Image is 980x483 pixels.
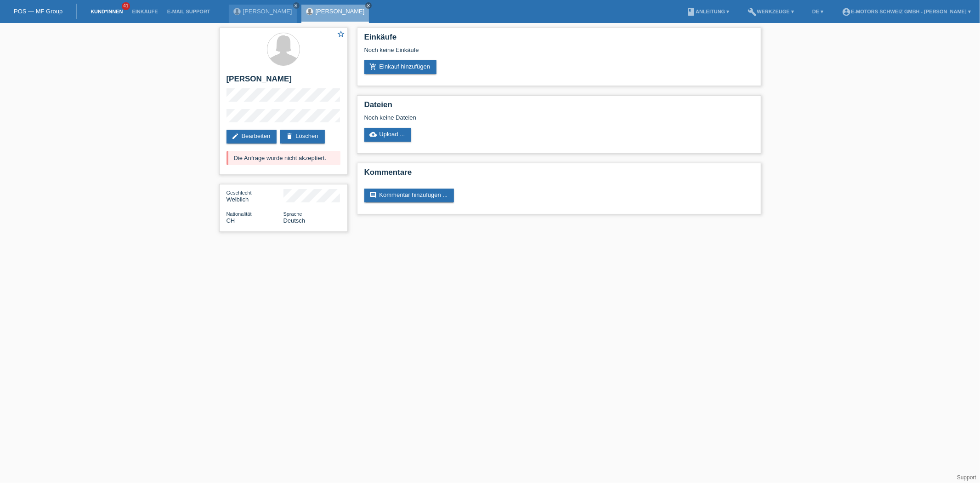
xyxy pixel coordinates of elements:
[227,75,340,88] h2: [PERSON_NAME]
[364,100,754,114] h2: Dateien
[364,46,754,60] div: Noch keine Einkäufe
[232,132,239,140] i: edit
[808,9,828,14] a: DE ▾
[227,151,340,165] div: Die Anfrage wurde nicht akzeptiert.
[243,8,292,15] a: [PERSON_NAME]
[286,132,293,140] i: delete
[364,128,412,142] a: cloud_uploadUpload ...
[743,9,799,14] a: buildWerkzeuge ▾
[163,9,215,14] a: E-Mail Support
[842,7,851,17] i: account_circle
[227,211,252,217] span: Nationalität
[686,7,696,17] i: book
[293,2,300,9] a: close
[682,9,734,14] a: bookAnleitung ▾
[227,189,283,203] div: Weiblich
[365,2,372,9] a: close
[370,63,377,70] i: add_shopping_cart
[337,30,346,40] a: star_border
[364,168,754,182] h2: Kommentare
[364,33,754,46] h2: Einkäufe
[364,114,645,121] div: Noch keine Dateien
[957,474,976,481] a: Support
[370,131,377,138] i: cloud_upload
[14,8,62,15] a: POS — MF Group
[283,217,306,224] span: Deutsch
[283,211,302,217] span: Sprache
[86,9,127,14] a: Kund*innen
[370,191,377,199] i: comment
[337,30,346,38] i: star_border
[227,130,277,144] a: editBearbeiten
[366,3,371,8] i: close
[316,8,365,15] a: [PERSON_NAME]
[364,60,437,74] a: add_shopping_cartEinkauf hinzufügen
[227,190,252,195] span: Geschlecht
[364,189,454,202] a: commentKommentar hinzufügen ...
[280,130,324,144] a: deleteLöschen
[227,217,235,224] span: Schweiz
[294,3,299,8] i: close
[127,9,162,14] a: Einkäufe
[837,9,975,14] a: account_circleE-Motors Schweiz GmbH - [PERSON_NAME] ▾
[748,7,757,17] i: build
[122,2,130,10] span: 41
